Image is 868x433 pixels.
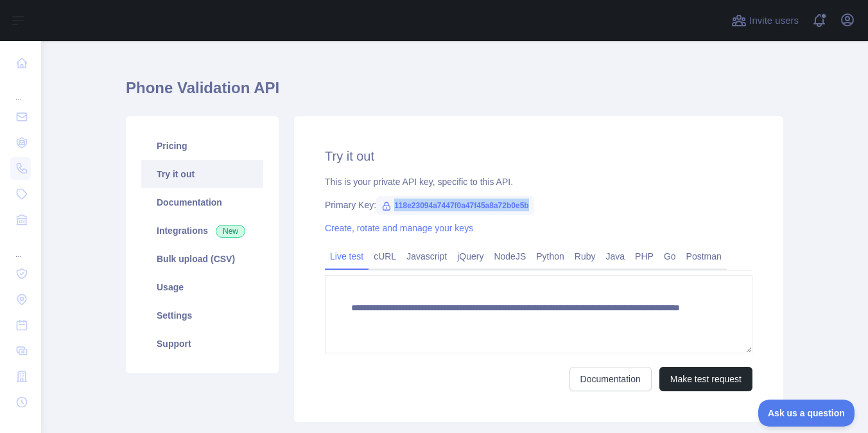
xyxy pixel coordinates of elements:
a: Integrations New [141,216,263,245]
a: Documentation [141,188,263,216]
a: cURL [369,246,401,267]
span: 118e23094a7447f0a47f45a8a72b0e5b [376,196,534,215]
a: Pricing [141,132,263,160]
div: Primary Key: [325,199,752,211]
a: Create, rotate and manage your keys [325,223,473,233]
h2: Try it out [325,147,752,165]
span: New [216,225,245,238]
a: Ruby [569,246,601,267]
a: Documentation [569,367,652,391]
a: NodeJS [489,246,531,267]
h1: Phone Validation API [126,78,783,109]
div: This is your private API key, specific to this API. [325,175,752,188]
a: Settings [141,301,263,330]
button: Make test request [659,367,752,391]
a: Javascript [401,246,452,267]
span: Invite users [749,13,799,28]
a: Support [141,330,263,358]
a: Go [659,246,681,267]
button: Invite users [729,10,801,31]
a: Java [601,246,630,267]
a: Try it out [141,160,263,188]
div: ... [10,234,31,260]
div: ... [10,77,31,103]
a: PHP [630,246,659,267]
a: Bulk upload (CSV) [141,245,263,273]
a: jQuery [452,246,489,267]
iframe: Toggle Customer Support [758,400,855,427]
a: Usage [141,273,263,301]
a: Postman [681,246,727,267]
a: Python [531,246,569,267]
a: Live test [325,246,369,267]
